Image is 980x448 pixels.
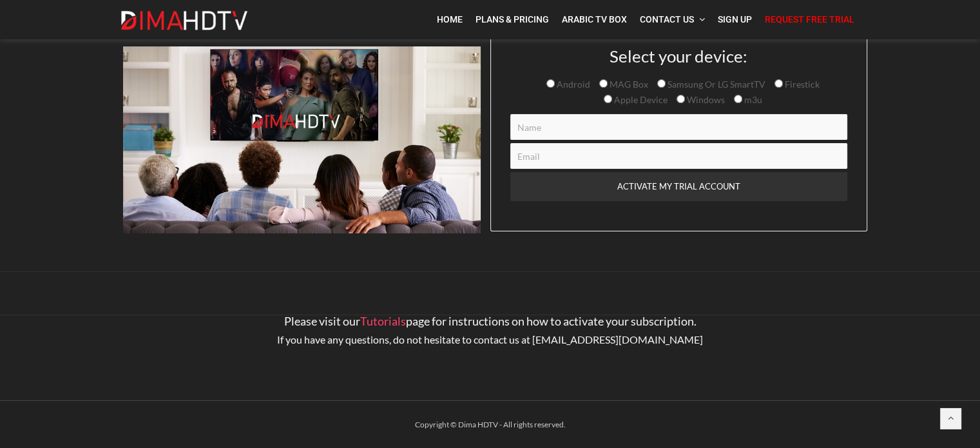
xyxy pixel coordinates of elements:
a: Request Free Trial [758,6,861,33]
span: Please visit our page for instructions on how to activate your subscription. [284,314,697,328]
input: ACTIVATE MY TRIAL ACCOUNT [510,172,847,201]
a: Arabic TV Box [555,6,633,33]
div: Copyright © Dima HDTV - All rights reserved. [113,417,867,433]
span: Windows [685,94,725,105]
img: Dima HDTV [120,10,249,31]
span: Sign Up [718,14,752,24]
form: Contact form [501,47,857,231]
span: Contact Us [640,14,694,24]
a: Home [430,6,469,33]
span: Home [437,14,463,24]
a: Plans & Pricing [469,6,555,33]
input: Name [510,114,847,140]
span: Android [555,79,590,90]
a: Contact Us [633,6,711,33]
span: Select your device: [610,46,747,66]
span: Firestick [783,79,820,90]
span: If you have any questions, do not hesitate to contact us at [EMAIL_ADDRESS][DOMAIN_NAME] [277,333,703,346]
span: m3u [742,94,762,105]
input: Email [510,143,847,169]
input: Apple Device [604,95,612,103]
input: MAG Box [599,79,608,88]
a: Back to top [940,408,961,429]
span: Arabic TV Box [562,14,627,24]
input: Windows [677,95,685,103]
a: Sign Up [711,6,758,33]
input: Android [546,79,555,88]
input: Firestick [774,79,783,88]
span: Request Free Trial [765,14,854,24]
span: Apple Device [612,94,668,105]
input: Samsung Or LG SmartTV [657,79,666,88]
span: Samsung Or LG SmartTV [666,79,765,90]
span: MAG Box [608,79,648,90]
span: Plans & Pricing [476,14,549,24]
a: Tutorials [360,314,406,328]
input: m3u [734,95,742,103]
